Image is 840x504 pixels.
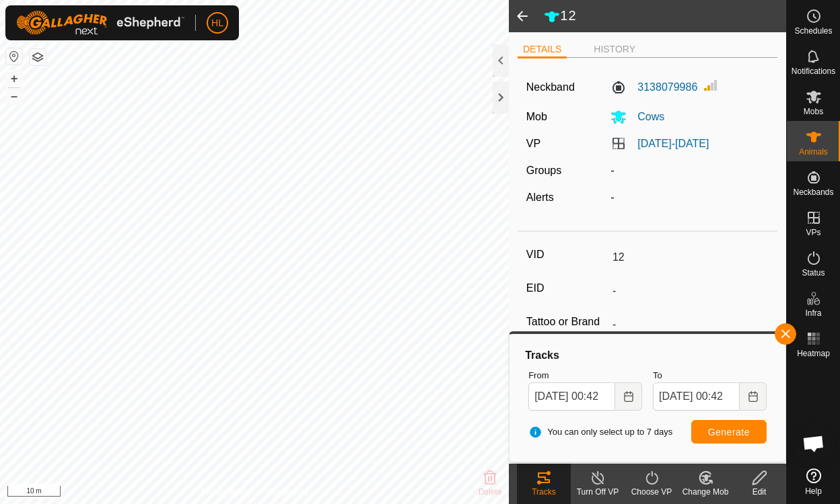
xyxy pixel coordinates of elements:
h2: 12 [544,7,786,25]
span: HL [211,16,223,30]
div: Choose VP [625,486,678,498]
div: Change Mob [678,486,732,498]
label: To [653,369,767,382]
label: VP [526,138,540,149]
span: Neckbands [793,188,833,196]
span: Notifications [792,67,835,75]
button: Reset Map [6,48,22,65]
label: 3138079986 [610,79,697,95]
span: Schedules [794,27,832,35]
button: Choose Date [615,382,642,411]
button: – [6,88,22,104]
span: Generate [708,427,750,437]
span: You can only select up to 7 days [528,425,672,439]
li: DETAILS [518,42,567,58]
label: Mob [526,111,547,122]
div: Edit [732,486,786,498]
a: Help [787,463,840,501]
button: Choose Date [740,382,767,411]
div: - [605,190,774,206]
span: Status [802,269,825,277]
label: Neckband [526,79,575,95]
label: Alerts [526,192,554,203]
label: EID [526,280,607,297]
a: Contact Us [268,487,308,499]
label: VID [526,246,607,263]
span: Cows [627,111,664,122]
span: Mobs [804,108,823,116]
span: Infra [805,309,821,317]
button: Map Layers [30,49,46,65]
span: Heatmap [797,349,830,358]
li: HISTORY [588,42,641,56]
div: - [605,163,774,179]
span: Help [805,487,822,495]
span: VPs [806,228,820,237]
label: Groups [526,165,561,176]
button: Generate [691,420,767,444]
button: + [6,71,22,87]
a: Privacy Policy [201,487,252,499]
div: Tracks [517,486,571,498]
label: From [528,369,642,382]
div: Turn Off VP [571,486,625,498]
a: Open chat [794,423,834,464]
img: Signal strength [703,77,719,93]
a: [DATE]-[DATE] [637,138,709,149]
span: Animals [799,148,828,156]
label: Tattoo or Brand [526,313,607,331]
img: Gallagher Logo [16,11,184,35]
div: Tracks [523,347,772,364]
